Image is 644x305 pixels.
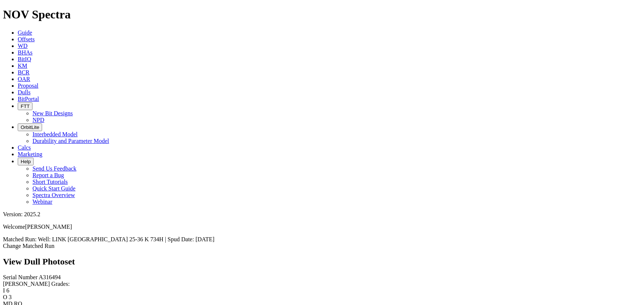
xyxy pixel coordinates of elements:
span: A316494 [39,274,61,280]
button: OrbitLite [18,123,42,131]
label: O [3,294,7,300]
a: BitPortal [18,96,39,102]
a: New Bit Designs [32,110,73,116]
a: Short Tutorials [32,179,68,185]
a: BHAs [18,49,32,56]
a: BCR [18,69,30,76]
a: Offsets [18,36,35,42]
button: Help [18,158,34,165]
p: Welcome [3,224,641,230]
a: OAR [18,76,30,82]
h1: NOV Spectra [3,8,641,21]
span: Matched Run: [3,236,37,242]
a: Calcs [18,144,31,151]
a: Spectra Overview [32,192,75,198]
a: Webinar [32,199,52,205]
span: FTT [21,104,30,109]
span: 6 [6,287,9,294]
a: Dulls [18,89,31,95]
span: OrbitLite [21,125,39,130]
a: BitIQ [18,56,31,62]
span: [PERSON_NAME] [25,224,72,230]
span: 3 [9,294,12,300]
a: Marketing [18,151,42,157]
a: NPD [32,117,44,123]
a: Interbedded Model [32,131,78,137]
a: Quick Start Guide [32,185,75,192]
a: Durability and Parameter Model [32,138,109,144]
a: WD [18,43,28,49]
h2: View Dull Photoset [3,257,641,267]
a: Send Us Feedback [32,165,76,172]
label: Serial Number [3,274,38,280]
button: FTT [18,102,32,110]
a: KM [18,63,27,69]
label: I [3,287,5,294]
span: Help [21,159,31,164]
a: Report a Bug [32,172,64,178]
span: Well: LINK [GEOGRAPHIC_DATA] 25-36 K 734H | Spud Date: [DATE] [38,236,214,242]
a: Proposal [18,83,38,89]
div: [PERSON_NAME] Grades: [3,281,641,287]
div: Version: 2025.2 [3,211,641,218]
a: Guide [18,29,32,36]
a: Change Matched Run [3,243,55,249]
